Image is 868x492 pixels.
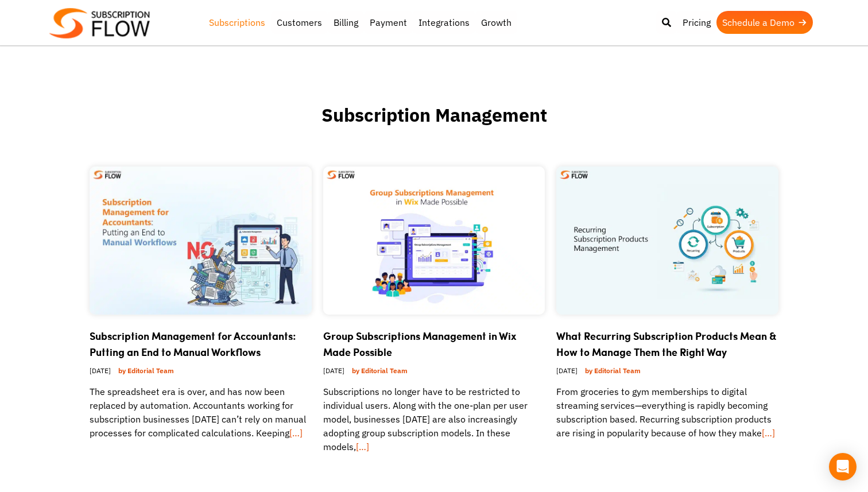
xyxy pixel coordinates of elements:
a: Payment [364,11,413,34]
a: Subscription Management for Accountants: Putting an End to Manual Workflows [90,328,296,359]
p: The spreadsheet era is over, and has now been replaced by automation. Accountants working for sub... [90,385,312,440]
a: Group Subscriptions Management in Wix Made Possible [323,328,517,359]
a: Schedule a Demo [716,11,813,34]
a: […] [762,427,775,439]
div: [DATE] [556,360,778,385]
a: Billing [328,11,364,34]
img: Subscriptionflow [49,8,150,38]
a: […] [289,427,303,439]
img: Subscription Management for Accountants [90,166,312,315]
a: Growth [475,11,517,34]
div: [DATE] [323,360,545,385]
a: Integrations [413,11,475,34]
a: Pricing [677,11,716,34]
img: Recurring Subscription Products [556,166,778,315]
a: by Editorial Team [347,363,412,378]
a: […] [356,441,369,452]
h1: Subscription Management [90,103,778,155]
div: Open Intercom Messenger [829,453,857,481]
a: What Recurring Subscription Products Mean & How to Manage Them the Right Way [556,328,776,359]
p: Subscriptions no longer have to be restricted to individual users. Along with the one-plan per us... [323,385,545,454]
p: From groceries to gym memberships to digital streaming services—everything is rapidly becoming su... [556,385,778,440]
a: Subscriptions [203,11,271,34]
a: by Editorial Team [114,363,179,378]
img: Group Subscriptions Management in Wix [323,166,545,315]
div: [DATE] [90,360,312,385]
a: Customers [271,11,328,34]
a: by Editorial Team [580,363,645,378]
